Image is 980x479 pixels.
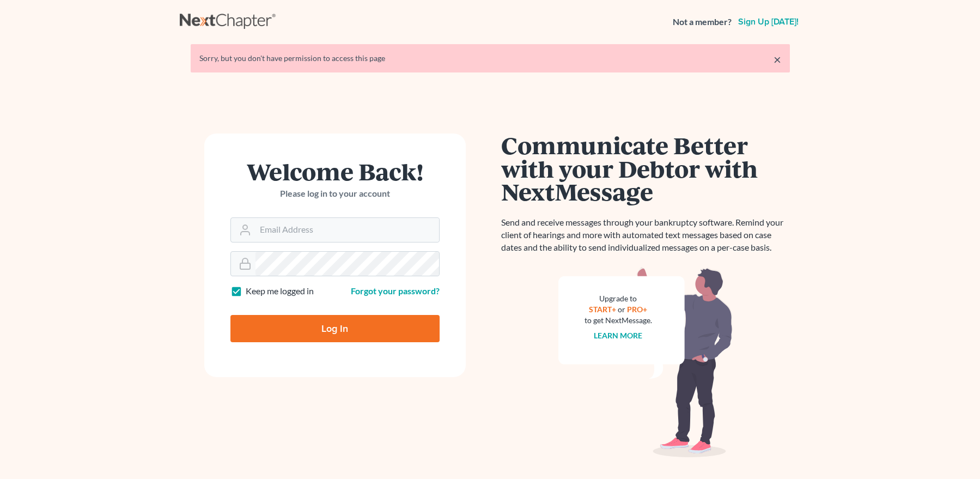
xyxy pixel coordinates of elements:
div: to get NextMessage. [585,315,652,326]
a: START+ [589,305,616,314]
input: Email Address [255,218,439,242]
div: Upgrade to [585,293,652,304]
input: Log In [230,315,440,342]
h1: Communicate Better with your Debtor with NextMessage [501,134,790,203]
a: PRO+ [627,305,647,314]
strong: Not a member? [673,16,732,28]
a: Learn more [594,331,642,340]
a: × [774,53,781,66]
div: Sorry, but you don't have permission to access this page [199,53,781,64]
a: Forgot your password? [351,286,440,296]
span: or [618,305,625,314]
label: Keep me logged in [246,285,314,298]
h1: Welcome Back! [230,160,440,183]
p: Please log in to your account [230,187,440,200]
img: nextmessage_bg-59042aed3d76b12b5cd301f8e5b87938c9018125f34e5fa2b7a6b67550977c72.svg [558,267,733,458]
p: Send and receive messages through your bankruptcy software. Remind your client of hearings and mo... [501,216,790,254]
a: Sign up [DATE]! [736,17,801,26]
